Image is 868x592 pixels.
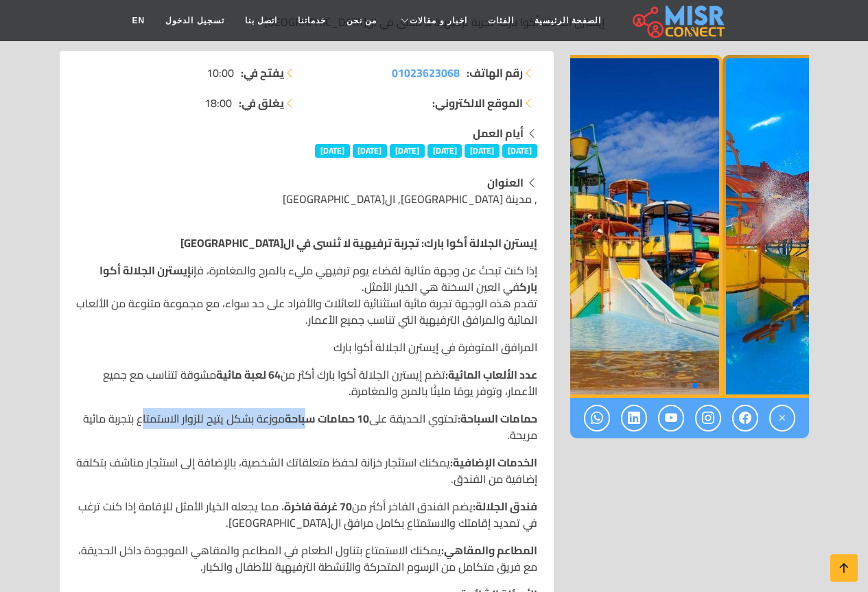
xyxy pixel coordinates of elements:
[76,542,537,575] p: يمكنك الاستمتاع بتناول الطعام في المطاعم والمقاهي الموجودة داخل الحديقة، مع فريق متكامل من الرسوم...
[76,339,537,355] p: المرافق المتوفرة في إيسترن الجلالة أكوا بارك
[487,172,524,193] strong: العنوان
[387,8,478,34] a: اخبار و مقالات
[524,8,611,34] a: الصفحة الرئيسية
[122,8,156,34] a: EN
[99,260,537,297] strong: إيسترن الجلالة أكوا بارك
[633,3,725,38] img: main.misr_connect
[703,383,709,388] span: Go to slide 1
[465,144,500,158] span: [DATE]
[76,366,537,399] p: تضم إيسترن الجلالة أكوا بارك أكثر من مشوقة تتناسب مع جميع الأعمار، وتوفر يومًا مليئًا بالمرح والم...
[155,8,234,34] a: تسجيل الدخول
[670,383,676,388] span: Go to slide 4
[484,55,723,398] div: 2 / 4
[180,233,537,253] strong: إيسترن الجلالة أكوا بارك: تجربة ترفيهية لا تُنسى في ال[GEOGRAPHIC_DATA]
[473,123,524,143] strong: أيام العمل
[239,95,284,111] strong: يغلق في:
[76,498,537,531] p: يضم الفندق الفاخر أكثر من ، مما يجعله الخيار الأمثل للإقامة إذا كنت ترغب في تمديد إقامتك والاستمت...
[235,8,288,34] a: اتصل بنا
[241,64,284,81] strong: يفتح في:
[76,410,537,443] p: تحتوي الحديقة على موزعة بشكل يتيح للزوار الاستمتاع بتجربة مائية مريحة.
[336,8,387,34] a: من نحن
[467,64,523,81] strong: رقم الهاتف:
[204,95,232,111] span: 18:00
[445,364,537,385] strong: عدد الألعاب المائية:
[285,408,369,429] strong: 10 حمامات سباحة
[284,496,352,517] strong: 70 غرفة فاخرة
[207,64,234,81] span: 10:00
[288,8,336,34] a: خدماتنا
[473,496,537,517] strong: فندق الجلالة:
[283,189,537,209] span: , مدينة [GEOGRAPHIC_DATA], ال[GEOGRAPHIC_DATA]
[427,144,462,158] span: [DATE]
[441,540,537,560] strong: المطاعم والمقاهي:
[216,364,281,385] strong: 64 لعبة مائية
[390,144,425,158] span: [DATE]
[410,14,467,27] span: اخبار و مقالات
[450,452,537,473] strong: الخدمات الإضافية:
[681,383,687,388] span: Go to slide 3
[484,55,723,398] img: إيسترن الجلالة أكوا بارك
[502,144,537,158] span: [DATE]
[458,408,537,429] strong: حمامات السباحة:
[315,144,350,158] span: [DATE]
[76,454,537,487] p: يمكنك استئجار خزانة لحفظ متعلقاتك الشخصية، بالإضافة إلى استئجار مناشف بتكلفة إضافية من الفندق.
[392,64,460,81] a: 01023623068
[432,95,523,111] strong: الموقع الالكتروني:
[392,62,460,83] span: 01023623068
[76,262,537,328] p: إذا كنت تبحث عن وجهة مثالية لقضاء يوم ترفيهي مليء بالمرح والمغامرة، فإن في العين السخنة هي الخيار...
[692,383,698,388] span: Go to slide 2
[353,144,388,158] span: [DATE]
[478,8,524,34] a: الفئات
